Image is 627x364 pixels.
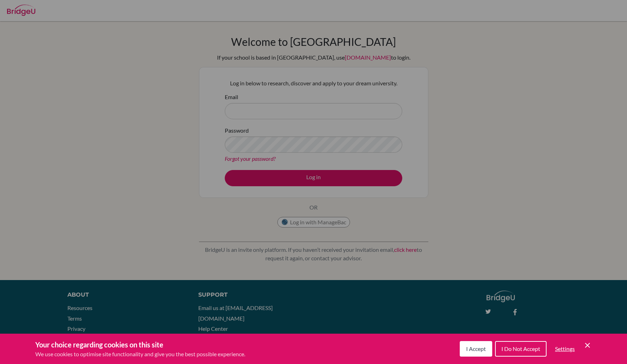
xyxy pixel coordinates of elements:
span: Settings [555,345,575,352]
h3: Your choice regarding cookies on this site [35,339,245,350]
button: I Accept [460,341,492,357]
span: I Accept [466,345,486,352]
p: We use cookies to optimise site functionality and give you the best possible experience. [35,350,245,358]
button: Save and close [583,341,592,350]
button: I Do Not Accept [495,341,547,357]
button: Settings [549,342,580,356]
span: I Do Not Accept [501,345,540,352]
